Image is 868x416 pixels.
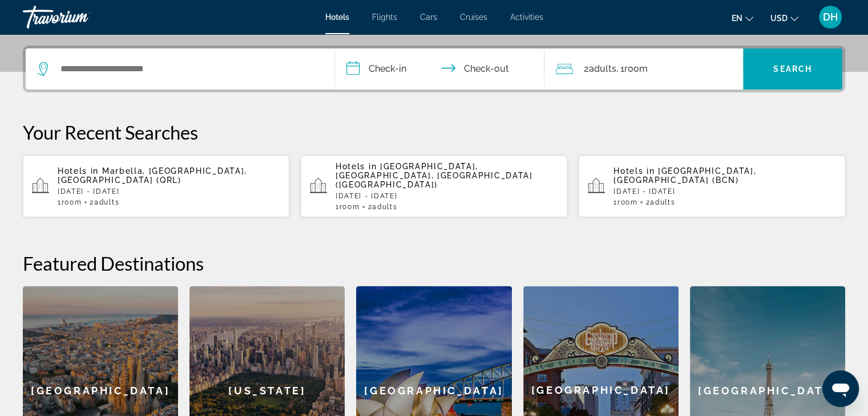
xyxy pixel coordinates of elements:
[90,198,119,206] span: 2
[624,63,647,74] span: Room
[336,192,558,200] p: [DATE] - [DATE]
[579,155,845,218] button: Hotels in [GEOGRAPHIC_DATA], [GEOGRAPHIC_DATA] (BCN)[DATE] - [DATE]1Room2Adults
[544,48,743,89] button: Travelers: 2 adults, 0 children
[94,198,119,206] span: Adults
[650,198,675,206] span: Adults
[23,155,289,218] button: Hotels in Marbella, [GEOGRAPHIC_DATA], [GEOGRAPHIC_DATA] (QRL)[DATE] - [DATE]1Room2Adults
[58,187,280,195] p: [DATE] - [DATE]
[613,198,637,206] span: 1
[616,61,647,77] span: , 1
[613,166,655,176] span: Hotels in
[770,14,788,23] span: USD
[372,13,397,22] a: Flights
[336,162,377,171] span: Hotels in
[58,166,247,185] span: Marbella, [GEOGRAPHIC_DATA], [GEOGRAPHIC_DATA] (QRL)
[420,13,437,22] a: Cars
[336,162,532,189] span: [GEOGRAPHIC_DATA], [GEOGRAPHIC_DATA], [GEOGRAPHIC_DATA] ([GEOGRAPHIC_DATA])
[815,5,845,29] button: User Menu
[340,203,360,211] span: Room
[732,14,742,23] span: en
[62,198,82,206] span: Room
[58,198,82,206] span: 1
[23,252,845,275] h2: Featured Destinations
[823,11,838,23] span: DH
[583,61,616,77] span: 2
[773,64,812,74] span: Search
[617,198,638,206] span: Room
[372,203,397,211] span: Adults
[301,155,567,218] button: Hotels in [GEOGRAPHIC_DATA], [GEOGRAPHIC_DATA], [GEOGRAPHIC_DATA] ([GEOGRAPHIC_DATA])[DATE] - [DA...
[23,121,845,144] p: Your Recent Searches
[645,198,675,206] span: 2
[613,187,836,195] p: [DATE] - [DATE]
[325,13,349,22] a: Hotels
[743,48,842,89] button: Search
[510,13,543,22] a: Activities
[732,10,753,26] button: Change language
[613,166,756,185] span: [GEOGRAPHIC_DATA], [GEOGRAPHIC_DATA] (BCN)
[822,370,859,407] iframe: Button to launch messaging window
[336,203,360,211] span: 1
[335,48,545,89] button: Check in and out dates
[23,2,137,32] a: Travorium
[368,203,397,211] span: 2
[460,13,487,22] a: Cruises
[26,48,842,89] div: Search widget
[770,10,798,26] button: Change currency
[588,63,616,74] span: Adults
[58,166,99,176] span: Hotels in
